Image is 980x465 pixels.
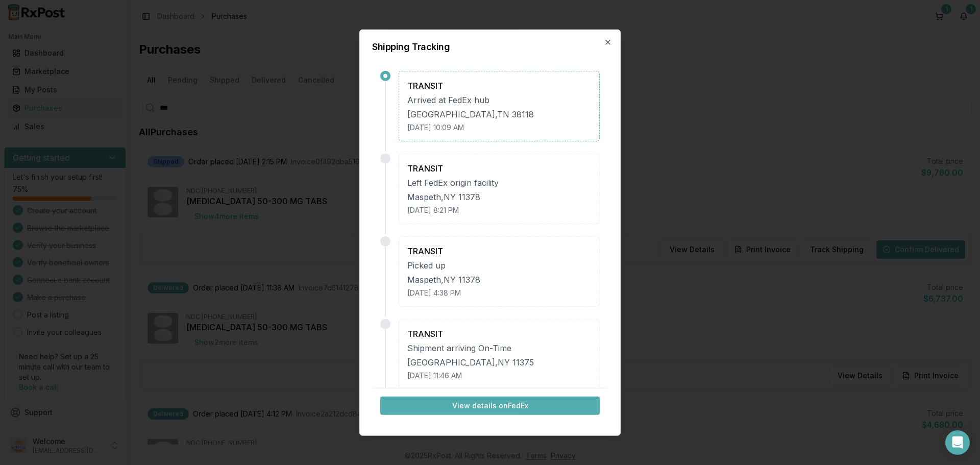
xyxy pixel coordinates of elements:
div: TRANSIT [407,79,591,91]
div: [DATE] 4:38 PM [407,287,591,298]
div: TRANSIT [407,162,591,174]
div: [GEOGRAPHIC_DATA] , TN 38118 [407,108,591,120]
div: Arrived at FedEx hub [407,93,591,106]
button: View details onFedEx [380,397,600,415]
div: Shipment arriving On-Time [407,341,591,354]
div: [DATE] 8:21 PM [407,205,591,215]
div: Left FedEx origin facility [407,176,591,188]
div: [GEOGRAPHIC_DATA] , NY 11375 [407,356,591,368]
div: Maspeth , NY 11378 [407,190,591,203]
div: [DATE] 10:09 AM [407,122,591,132]
div: Maspeth , NY 11378 [407,273,591,285]
h2: Shipping Tracking [372,42,608,51]
div: [DATE] 11:46 AM [407,370,591,380]
div: Picked up [407,259,591,271]
div: TRANSIT [407,327,591,339]
div: TRANSIT [407,244,591,257]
